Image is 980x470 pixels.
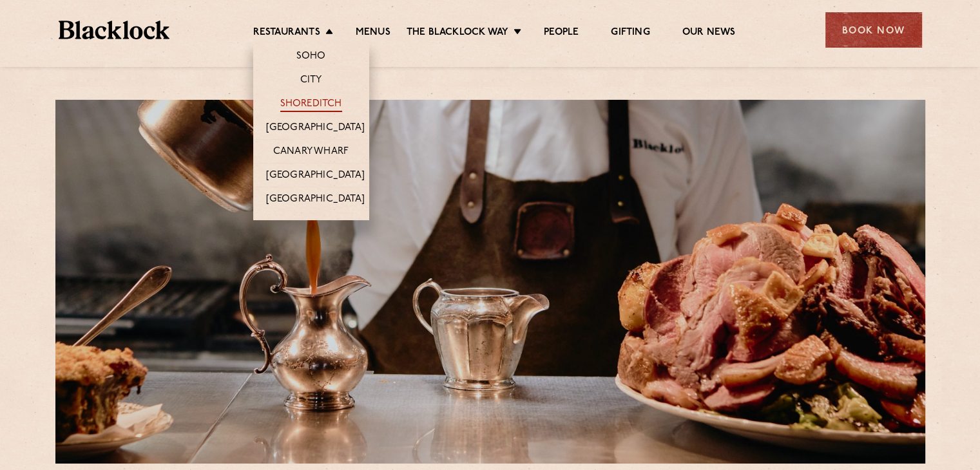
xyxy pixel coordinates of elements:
[356,26,390,41] a: Menus
[273,146,349,160] a: Canary Wharf
[300,74,322,88] a: City
[682,26,736,41] a: Our News
[280,98,342,112] a: Shoreditch
[266,169,365,183] a: [GEOGRAPHIC_DATA]
[544,26,579,41] a: People
[266,193,365,207] a: [GEOGRAPHIC_DATA]
[296,50,326,64] a: Soho
[407,26,508,41] a: The Blacklock Way
[825,12,922,48] div: Book Now
[59,21,170,39] img: BL_Textured_Logo-footer-cropped.svg
[611,26,649,41] a: Gifting
[266,122,365,136] a: [GEOGRAPHIC_DATA]
[253,26,320,41] a: Restaurants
